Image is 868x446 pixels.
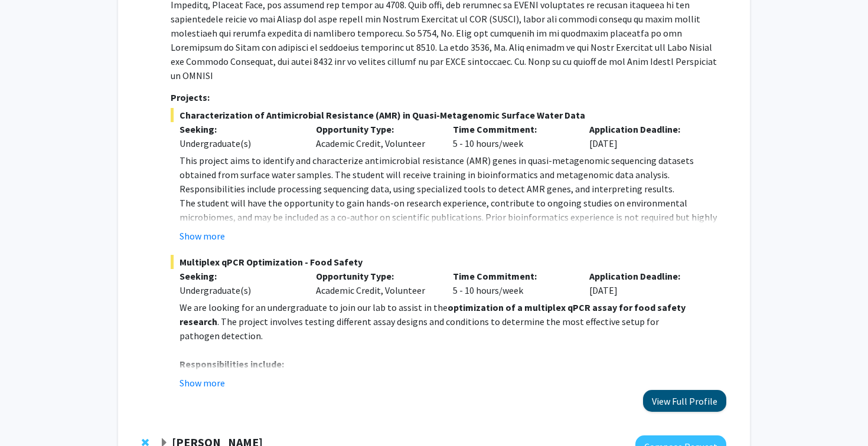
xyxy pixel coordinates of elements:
[180,136,299,150] div: Undergraduate(s)
[171,91,210,103] strong: Projects:
[180,122,299,136] p: Seeking:
[307,122,444,150] div: Academic Credit, Volunteer
[180,229,225,243] button: Show more
[171,255,726,269] span: Multiplex qPCR Optimization - Food Safety
[180,358,284,370] strong: Responsibilities include:
[180,300,726,343] p: We are looking for an undergraduate to join our lab to assist in the . The project involves testi...
[589,269,709,283] p: Application Deadline:
[643,390,726,412] button: View Full Profile
[580,269,717,297] div: [DATE]
[180,301,686,327] strong: optimization of a multiplex qPCR assay for food safety research
[453,269,572,283] p: Time Commitment:
[180,283,299,297] div: Undergraduate(s)
[444,122,581,150] div: 5 - 10 hours/week
[180,153,726,196] p: This project aims to identify and characterize antimicrobial resistance (AMR) genes in quasi-meta...
[580,122,717,150] div: [DATE]
[9,393,50,437] iframe: Chat
[589,122,709,136] p: Application Deadline:
[171,108,726,122] span: Characterization of Antimicrobial Resistance (AMR) in Quasi-Metagenomic Surface Water Data
[453,122,572,136] p: Time Commitment:
[316,269,435,283] p: Opportunity Type:
[444,269,581,297] div: 5 - 10 hours/week
[307,269,444,297] div: Academic Credit, Volunteer
[180,376,225,390] button: Show more
[180,196,726,238] p: The student will have the opportunity to gain hands-on research experience, contribute to ongoing...
[180,269,299,283] p: Seeking:
[316,122,435,136] p: Opportunity Type:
